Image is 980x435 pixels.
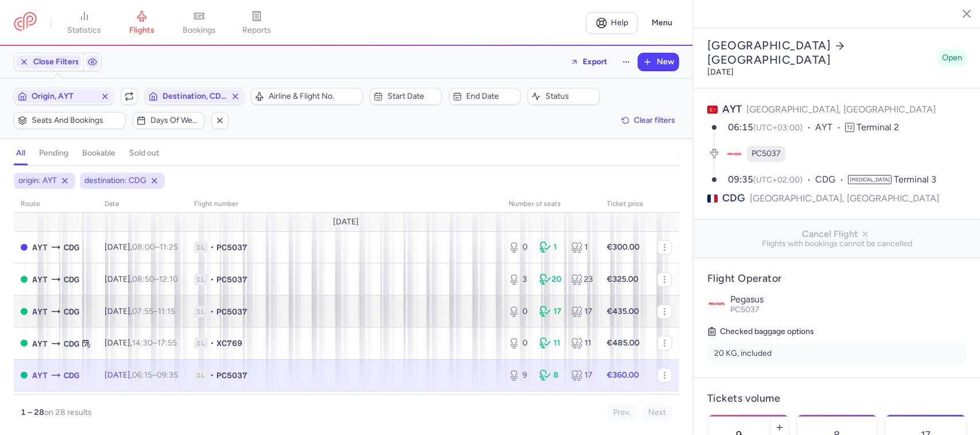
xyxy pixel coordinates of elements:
[14,12,37,33] a: CitizenPlane red outlined logo
[14,196,98,213] th: route
[216,274,247,285] span: PC5037
[132,242,155,252] time: 08:00
[894,174,936,185] span: Terminal 3
[132,306,153,316] time: 07:55
[210,337,214,349] span: •
[132,370,152,380] time: 06:15
[722,103,742,115] span: AYT
[642,404,672,421] button: Next
[132,338,177,348] span: –
[752,148,781,160] span: PC5037
[32,92,96,101] span: Origin, AYT
[707,343,967,364] li: 20 KG, included
[44,407,92,417] span: on 28 results
[730,305,760,314] span: PC5037
[509,306,530,317] div: 0
[187,196,502,213] th: Flight number
[32,305,48,318] span: Antalya, Antalya, Turkey
[607,306,639,316] strong: €435.00
[84,175,146,187] span: destination: CDG
[571,370,593,381] div: 17
[14,53,83,71] button: Close Filters
[39,148,68,158] h4: pending
[132,338,153,348] time: 14:30
[848,175,892,184] span: [MEDICAL_DATA]
[571,306,593,317] div: 17
[540,242,561,253] div: 1
[82,148,115,158] h4: bookable
[722,191,745,205] span: CDG
[194,337,208,349] span: 1L
[160,242,178,252] time: 11:25
[611,18,629,27] span: Help
[618,112,679,129] button: Clear filters
[638,53,679,71] button: New
[32,273,48,286] span: Antalya, Antalya, Turkey
[657,57,674,67] span: New
[14,88,114,105] button: Origin, AYT
[68,25,102,36] span: statistics
[18,175,57,187] span: origin: AYT
[750,191,939,205] span: [GEOGRAPHIC_DATA], [GEOGRAPHIC_DATA]
[583,57,607,66] span: Export
[540,274,561,285] div: 20
[64,273,79,286] span: Charles De Gaulle, Paris, France
[64,337,79,350] span: Charles De Gaulle, Paris, France
[707,325,967,339] h5: Checked baggage options
[98,196,187,213] th: date
[251,88,363,105] button: Airline & Flight No.
[132,370,178,380] span: –
[32,369,48,382] span: Antalya, Antalya, Turkey
[571,274,593,285] div: 23
[133,112,205,129] button: Days of week
[210,306,214,317] span: •
[334,218,359,227] span: [DATE]
[607,370,639,380] strong: €360.00
[129,148,159,158] h4: sold out
[21,407,44,417] strong: 1 – 28
[242,25,271,36] span: reports
[607,242,640,252] strong: €300.00
[150,116,201,125] span: Days of week
[228,10,285,36] a: reports
[571,242,593,253] div: 1
[845,123,854,132] span: T2
[707,272,967,285] h4: Flight Operator
[540,306,561,317] div: 17
[707,38,933,67] h2: [GEOGRAPHIC_DATA] [GEOGRAPHIC_DATA]
[64,369,79,382] span: Charles De Gaulle, Paris, France
[707,392,967,405] h4: Tickets volume
[509,242,530,253] div: 0
[32,241,48,254] span: Antalya, Antalya, Turkey
[502,196,600,213] th: number of seats
[645,12,679,34] button: Menu
[449,88,521,105] button: End date
[210,242,214,253] span: •
[600,196,650,213] th: Ticket price
[210,274,214,285] span: •
[132,242,178,252] span: –
[104,242,178,252] span: [DATE],
[162,92,227,101] span: Destination, CDG
[113,10,171,36] a: flights
[728,174,753,185] time: 09:35
[56,10,113,36] a: statistics
[129,25,154,36] span: flights
[32,116,122,125] span: Seats and bookings
[707,67,734,77] time: [DATE]
[607,338,640,348] strong: €485.00
[216,337,242,349] span: XC769
[14,112,126,129] button: Seats and bookings
[171,10,228,36] a: bookings
[703,239,971,248] span: Flights with bookings cannot be cancelled
[528,88,600,105] button: Status
[370,88,442,105] button: Start date
[540,337,561,349] div: 11
[194,242,208,253] span: 1L
[194,306,208,317] span: 1L
[104,306,175,316] span: [DATE],
[210,370,214,381] span: •
[509,274,530,285] div: 3
[467,92,517,101] span: End date
[104,338,177,348] span: [DATE],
